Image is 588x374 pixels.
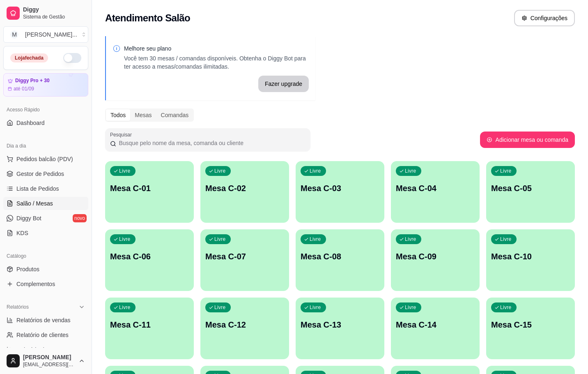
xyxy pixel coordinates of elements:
div: Comandas [156,109,193,121]
span: Sistema de Gestão [23,14,85,20]
button: Fazer upgrade [258,76,309,92]
a: Relatório de mesas [3,343,88,356]
button: Configurações [514,10,575,26]
button: LivreMesa C-13 [296,298,384,359]
span: [EMAIL_ADDRESS][DOMAIN_NAME] [23,361,75,368]
button: LivreMesa C-05 [486,161,575,223]
button: LivreMesa C-15 [486,298,575,359]
button: LivreMesa C-09 [391,229,480,291]
button: LivreMesa C-14 [391,298,480,359]
p: Livre [310,304,321,311]
a: Diggy Botnovo [3,212,88,225]
p: Mesa C-01 [110,182,189,194]
p: Livre [500,168,512,174]
span: Diggy Bot [16,214,41,222]
a: Relatório de clientes [3,328,88,342]
button: LivreMesa C-08 [296,229,384,291]
article: até 01/09 [14,85,34,92]
a: DiggySistema de Gestão [3,3,88,23]
p: Mesa C-05 [491,182,570,194]
a: Salão / Mesas [3,197,88,210]
p: Livre [214,304,226,311]
button: LivreMesa C-06 [105,229,194,291]
span: Relatório de clientes [16,331,69,339]
button: LivreMesa C-10 [486,229,575,291]
button: LivreMesa C-11 [105,298,194,359]
button: LivreMesa C-04 [391,161,480,223]
p: Livre [310,168,321,174]
p: Mesa C-11 [110,319,189,330]
span: Lista de Pedidos [16,185,59,193]
div: Catálogo [3,249,88,263]
p: Mesa C-15 [491,319,570,330]
p: Mesa C-04 [396,182,475,194]
button: [PERSON_NAME][EMAIL_ADDRESS][DOMAIN_NAME] [3,351,88,371]
p: Mesa C-02 [205,182,284,194]
span: KDS [16,229,28,237]
p: Livre [214,236,226,242]
span: Relatórios [7,304,29,310]
p: Livre [119,304,131,311]
span: Relatórios de vendas [16,316,71,324]
a: Dashboard [3,116,88,129]
p: Mesa C-06 [110,251,189,262]
p: Livre [310,236,321,242]
p: Livre [119,168,131,174]
a: KDS [3,226,88,240]
span: Complementos [16,280,55,288]
span: Gestor de Pedidos [16,170,64,178]
p: Mesa C-08 [301,251,379,262]
span: [PERSON_NAME] [23,354,75,361]
span: Relatório de mesas [16,346,66,354]
span: Dashboard [16,119,45,127]
a: Lista de Pedidos [3,182,88,195]
span: Diggy [23,6,85,14]
div: Acesso Rápido [3,103,88,116]
p: Livre [500,236,512,242]
button: LivreMesa C-07 [200,229,289,291]
input: Pesquisar [116,139,305,147]
span: M [10,30,18,39]
div: [PERSON_NAME] ... [25,30,77,39]
span: Salão / Mesas [16,199,53,208]
p: Mesa C-07 [205,251,284,262]
span: Produtos [16,265,39,273]
p: Mesa C-14 [396,319,475,330]
button: Adicionar mesa ou comanda [480,132,575,148]
div: Dia a dia [3,139,88,152]
button: Select a team [3,26,88,43]
span: Pedidos balcão (PDV) [16,155,73,163]
p: Livre [214,168,226,174]
p: Mesa C-13 [301,319,379,330]
div: Todos [106,109,130,121]
p: Mesa C-03 [301,182,379,194]
p: Livre [405,236,416,242]
a: Diggy Pro + 30até 01/09 [3,73,88,97]
article: Diggy Pro + 30 [15,78,50,84]
a: Relatórios de vendas [3,314,88,327]
p: Livre [500,304,512,311]
button: Alterar Status [63,53,81,63]
a: Produtos [3,263,88,276]
p: Mesa C-12 [205,319,284,330]
button: Pedidos balcão (PDV) [3,152,88,166]
label: Pesquisar [110,131,135,138]
p: Mesa C-10 [491,251,570,262]
div: Loja fechada [10,53,48,62]
p: Melhore seu plano [124,44,309,53]
p: Livre [405,168,416,174]
button: LivreMesa C-03 [296,161,384,223]
div: Mesas [130,109,156,121]
p: Livre [119,236,131,242]
p: Mesa C-09 [396,251,475,262]
p: Livre [405,304,416,311]
button: LivreMesa C-12 [200,298,289,359]
h2: Atendimento Salão [105,12,190,25]
a: Complementos [3,277,88,291]
p: Você tem 30 mesas / comandas disponíveis. Obtenha o Diggy Bot para ter acesso a mesas/comandas il... [124,54,309,71]
a: Gestor de Pedidos [3,167,88,180]
button: LivreMesa C-01 [105,161,194,223]
button: LivreMesa C-02 [200,161,289,223]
